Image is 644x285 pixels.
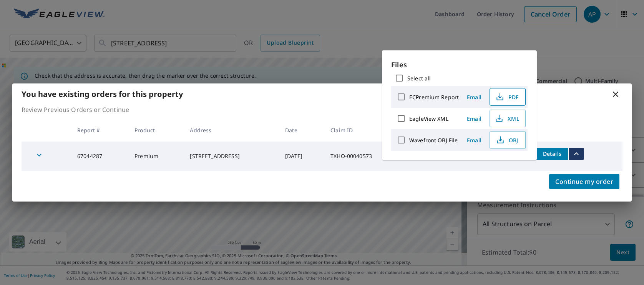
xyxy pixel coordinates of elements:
td: 67044287 [71,142,128,171]
p: Files [391,60,528,70]
th: Address [184,119,279,142]
th: Report # [71,119,128,142]
td: TXHO-00040573 [324,142,407,171]
th: Product [128,119,184,142]
button: filesDropdownBtn-67044287 [568,148,584,160]
th: Claim ID [324,119,407,142]
div: [STREET_ADDRESS] [190,152,273,160]
p: Review Previous Orders or Continue [22,105,622,114]
span: Details [541,150,564,157]
span: Continue my order [555,176,613,187]
label: Select all [407,75,431,82]
label: ECPremium Report [409,93,459,101]
span: Email [465,115,483,122]
button: OBJ [490,131,526,149]
span: XML [495,114,519,123]
button: detailsBtn-67044287 [536,148,568,160]
b: You have existing orders for this property [22,89,183,99]
button: Continue my order [549,174,619,189]
span: OBJ [495,135,519,145]
td: [DATE] [279,142,324,171]
button: Email [462,91,486,103]
button: XML [490,110,526,127]
span: PDF [495,92,519,102]
button: PDF [490,88,526,106]
button: Email [462,134,486,146]
button: Email [462,113,486,125]
td: Premium [128,142,184,171]
span: Email [465,137,483,144]
label: Wavefront OBJ File [409,137,458,144]
label: EagleView XML [409,115,448,122]
span: Email [465,93,483,101]
th: Date [279,119,324,142]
